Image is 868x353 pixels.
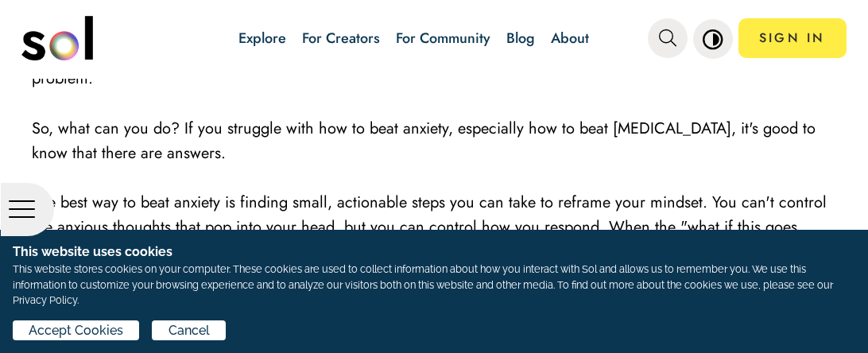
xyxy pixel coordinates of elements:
h1: This website uses cookies [13,242,855,262]
img: logo [21,16,93,60]
a: For Community [396,28,490,48]
a: SIGN IN [738,18,847,58]
span: Accept Cookies [29,321,123,340]
nav: main navigation [21,10,846,66]
span: So, what can you do? If you struggle with how to beat anxiety, especially how to beat [MEDICAL_DA... [32,117,816,165]
button: Cancel [152,320,225,340]
button: Accept Cookies [13,320,139,340]
a: About [551,28,589,48]
p: This website stores cookies on your computer. These cookies are used to collect information about... [13,262,855,308]
a: Explore [238,28,286,48]
span: Cancel [169,321,210,340]
a: Blog [506,28,535,48]
span: The best way to beat anxiety is finding small, actionable steps you can take to reframe your mind... [32,191,827,289]
a: For Creators [302,28,380,48]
